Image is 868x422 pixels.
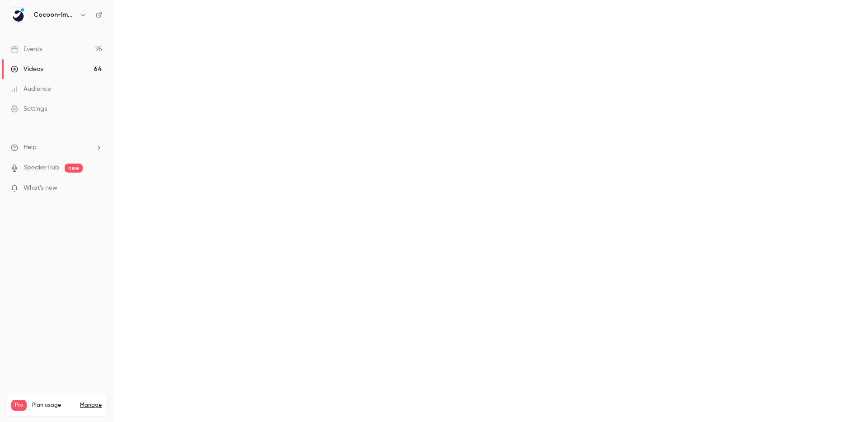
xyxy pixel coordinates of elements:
div: Settings [11,104,47,113]
div: Audience [11,84,51,94]
a: Manage [80,402,102,409]
a: SpeakerHub [24,163,59,173]
span: new [65,164,83,173]
div: Videos [11,65,43,74]
h6: Cocoon-Immo [33,10,76,19]
div: Events [11,45,42,54]
iframe: Noticeable Trigger [91,184,102,192]
span: Plan usage [32,402,75,409]
li: help-dropdown-opener [11,143,102,152]
span: Pro [11,400,27,411]
img: Cocoon-Immo [11,8,26,22]
span: What's new [24,183,57,193]
span: Help [24,143,37,152]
